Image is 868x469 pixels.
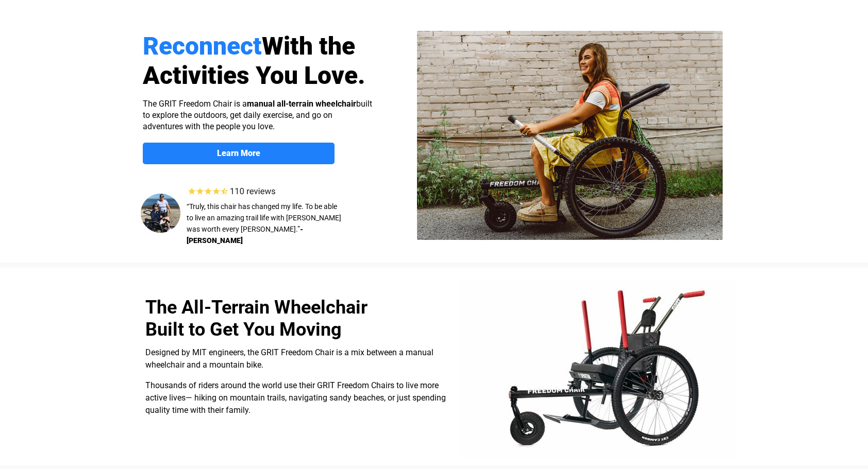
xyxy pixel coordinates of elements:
span: Designed by MIT engineers, the GRIT Freedom Chair is a mix between a manual wheelchair and a moun... [145,348,433,370]
span: Thousands of riders around the world use their GRIT Freedom Chairs to live more active lives— hik... [145,380,446,415]
span: The All-Terrain Wheelchair Built to Get You Moving [145,297,368,340]
span: Activities You Love. [143,61,365,90]
span: Reconnect [143,31,262,61]
a: Learn More [143,143,335,164]
input: Get more information [37,249,125,268]
span: “Truly, this chair has changed my life. To be able to live an amazing trail life with [PERSON_NAM... [187,202,341,233]
strong: Learn More [217,148,260,158]
strong: manual all-terrain wheelchair [247,99,356,109]
span: The GRIT Freedom Chair is a built to explore the outdoors, get daily exercise, and go on adventur... [143,99,372,131]
span: With the [262,31,355,61]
